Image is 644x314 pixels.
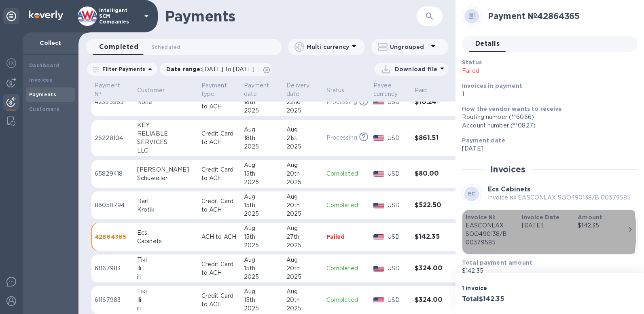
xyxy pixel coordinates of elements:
p: Customer [137,86,165,95]
div: 15th [244,296,280,304]
p: Payee currency [373,81,398,98]
p: USD [388,201,408,210]
span: [DATE] to [DATE] [202,66,254,72]
div: Aug [286,256,320,264]
div: Unpin categories [3,8,19,24]
div: RELIABLE [137,129,195,138]
p: Multi currency [307,43,349,51]
div: 20th [286,170,320,178]
span: Completed [99,41,138,53]
div: Ecs [137,229,195,237]
div: 2025 [244,304,280,313]
img: USD [373,266,384,272]
div: 21st [286,134,320,142]
p: Credit Card to ACH [201,165,237,182]
div: 20th [286,296,320,304]
div: 2025 [244,106,280,115]
img: USD [373,135,384,141]
div: 2025 [286,273,320,281]
p: Intelligent SCM Companies [99,8,140,25]
b: Invoices in payment [462,83,522,89]
b: Invoice № [466,214,495,221]
div: None [137,98,195,106]
p: Download file [395,65,437,73]
b: Amount [578,214,602,221]
div: Aug [244,256,280,264]
div: 15th [244,264,280,273]
div: Tiki [137,287,195,296]
b: Payment date [462,137,505,144]
h2: Payment № 42864365 [488,11,631,21]
div: Date range:[DATE] to [DATE] [160,63,272,76]
p: 86058794 [95,201,131,210]
p: Status [326,86,345,95]
b: Ecs Cabinets [488,185,530,193]
p: 1 invoice [462,284,547,292]
span: Payment type [201,81,237,98]
p: Delivery date [286,81,309,98]
h3: $80.00 [415,170,448,178]
p: Credit Card to ACH [201,292,237,309]
p: Ungrouped [390,43,428,51]
div: Cabinets [137,237,195,246]
p: [DATE] [462,144,631,153]
img: USD [373,297,384,303]
div: Aug [286,224,320,233]
div: 20th [286,264,320,273]
img: USD [373,100,384,105]
p: Completed [326,264,367,273]
div: KEY [137,121,195,129]
img: USD [373,203,384,208]
p: $142.35 [462,267,631,275]
div: Aug [244,287,280,296]
span: Scheduled [151,43,180,51]
b: Total payment amount [462,259,532,266]
p: Failed [326,233,367,241]
div: 2025 [244,178,280,187]
div: 2025 [286,178,320,187]
div: Account number (**0827) [462,121,631,130]
div: Tiki [137,256,195,264]
h3: $142.35 [415,233,448,241]
div: 2025 [286,142,320,151]
p: USD [388,98,408,106]
div: Ili [137,264,195,273]
div: [PERSON_NAME] [137,165,195,174]
p: USD [388,264,408,273]
div: SERVICES [137,138,195,146]
div: 2025 [244,241,280,250]
button: Invoice №EASCONLAX SOO490138/B 00379585Invoice Date[DATE]Amount$142.35 [462,210,638,255]
p: 42864365 [95,233,131,241]
div: Bart [137,197,195,206]
div: 2025 [286,241,320,250]
div: Krotik [137,206,195,214]
p: 42395989 [95,98,131,106]
div: Ili [137,296,195,304]
div: 18th [244,134,280,142]
div: 22nd [286,98,320,106]
p: Completed [326,296,367,304]
p: USD [388,134,408,142]
b: Payments [29,91,56,98]
p: Filter Payments [99,66,145,72]
div: $142.35 [578,221,627,230]
img: Logo [29,11,63,20]
span: Paid [415,86,438,95]
span: Details [475,38,500,49]
div: 15th [244,170,280,178]
h3: $861.51 [415,134,448,142]
p: USD [388,233,408,241]
p: Completed [326,170,367,178]
h1: Payments [165,8,387,25]
div: 2025 [286,106,320,115]
p: USD [388,296,408,304]
div: 2025 [244,142,280,151]
span: Payment date [244,81,280,98]
p: EASCONLAX SOO490138/B 00379585 [466,221,515,247]
div: LLC [137,146,195,155]
span: Payee currency [373,81,408,98]
p: Failed [462,67,575,75]
h3: $324.00 [415,265,448,272]
div: 15th [244,233,280,241]
p: 26228104 [95,134,131,142]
